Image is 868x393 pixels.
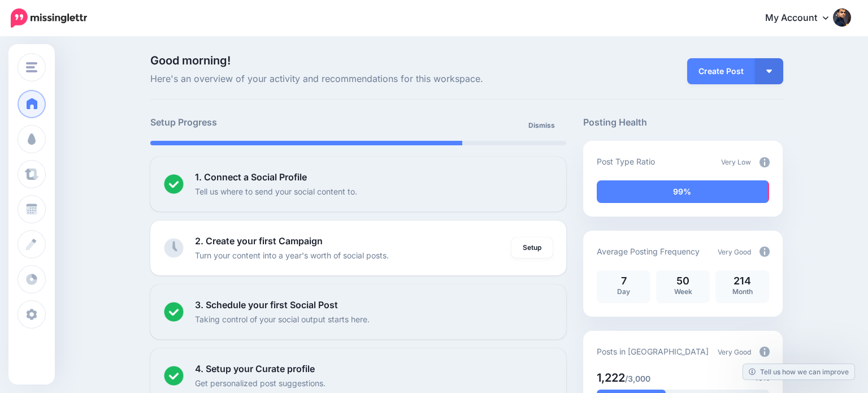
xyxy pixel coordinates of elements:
h5: Setup Progress [150,115,358,129]
img: Missinglettr [11,8,87,28]
a: My Account [754,5,851,32]
span: Here's an overview of your activity and recommendations for this workspace. [150,72,567,87]
img: checked-circle.png [164,174,184,194]
a: Dismiss [522,115,562,136]
p: 7 [602,276,645,286]
p: 50 [662,276,704,286]
p: 214 [721,276,763,286]
p: Turn your content into a year's worth of social posts. [195,249,389,262]
img: info-circle-grey.png [759,247,770,257]
p: Get personalized post suggestions. [195,377,325,390]
b: 4. Setup your Curate profile [195,363,315,374]
a: Setup [511,237,553,258]
img: clock-grey.png [164,238,184,258]
span: 1,222 [597,371,625,385]
b: 3. Schedule your first Social Post [195,299,338,310]
p: Taking control of your social output starts here. [195,313,370,326]
span: Week [674,287,692,296]
b: 2. Create your first Campaign [195,235,323,247]
span: Very Good [718,248,751,256]
img: checked-circle.png [164,302,184,322]
img: info-circle-grey.png [759,347,770,357]
a: Tell us how we can improve [743,364,854,379]
h5: Posting Health [583,115,783,129]
p: Post Type Ratio [597,155,655,168]
span: Very Low [721,158,751,166]
img: menu.png [26,62,37,72]
img: arrow-down-white.png [766,70,772,73]
p: Posts in [GEOGRAPHIC_DATA] [597,345,709,358]
div: 99% of your posts in the last 30 days have been from Drip Campaigns [597,180,767,203]
span: Month [732,287,753,296]
span: /3,000 [625,374,650,383]
a: Create Post [687,58,755,84]
p: Tell us where to send your social content to. [195,185,357,198]
p: Average Posting Frequency [597,245,700,258]
b: 1. Connect a Social Profile [195,171,307,183]
span: Very Good [718,348,751,356]
img: info-circle-grey.png [759,157,770,167]
span: Good morning! [150,54,231,67]
img: checked-circle.png [164,366,184,386]
div: 1% of your posts in the last 30 days have been from Curated content [768,180,770,203]
span: Day [617,287,630,296]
